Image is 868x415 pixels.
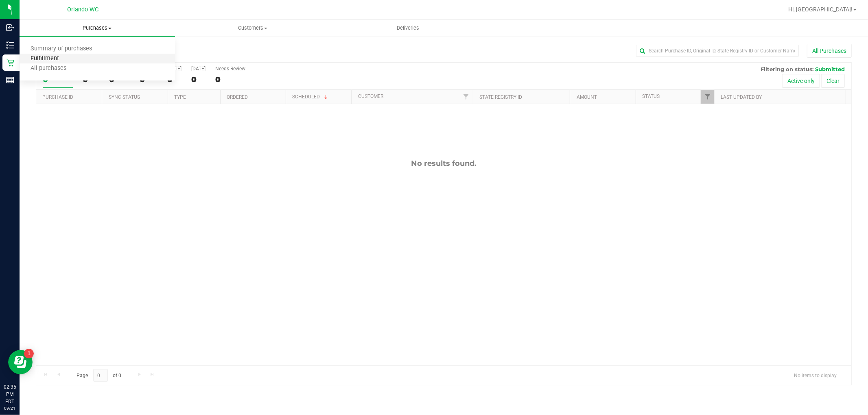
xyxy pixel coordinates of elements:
input: Search Purchase ID, Original ID, State Registry ID or Customer Name... [636,45,799,57]
div: 0 [191,75,206,84]
button: Active only [782,74,820,88]
inline-svg: Retail [6,59,14,67]
span: Page of 0 [70,369,128,382]
inline-svg: Inventory [6,41,14,49]
a: Purchase ID [42,94,73,100]
span: Hi, [GEOGRAPHIC_DATA]! [788,6,853,13]
span: Orlando WC [68,6,99,13]
span: Summary of purchases [20,46,103,52]
a: Deliveries [330,20,486,37]
a: Filter [459,90,473,104]
span: Deliveries [386,24,430,32]
a: Sync Status [109,94,140,100]
inline-svg: Reports [6,76,14,84]
span: Filtering on status: [761,66,813,72]
a: Status [642,93,660,99]
iframe: Resource center unread badge [24,349,34,359]
button: Clear [821,74,845,88]
a: Type [174,94,186,100]
a: Customer [358,93,383,99]
span: All purchases [20,65,77,72]
div: [DATE] [191,66,206,72]
a: Last Updated By [721,94,762,100]
span: Customers [175,24,330,32]
a: State Registry ID [479,94,522,100]
a: Ordered [227,94,248,100]
iframe: Resource center [8,350,33,374]
a: Purchases Summary of purchases Fulfillment All purchases [20,20,175,37]
div: 0 [215,75,245,84]
button: All Purchases [807,44,852,58]
div: Needs Review [215,66,245,72]
div: No results found. [36,159,851,168]
p: 09/21 [4,405,16,411]
p: 02:35 PM EDT [4,383,16,405]
span: Fulfillment [20,55,70,62]
a: Filter [701,90,714,104]
span: No items to display [787,369,843,381]
span: Submitted [815,66,845,72]
span: Purchases [20,24,175,32]
a: Customers [175,20,330,37]
inline-svg: Inbound [6,24,14,32]
a: Amount [577,94,597,100]
a: Scheduled [292,94,329,100]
